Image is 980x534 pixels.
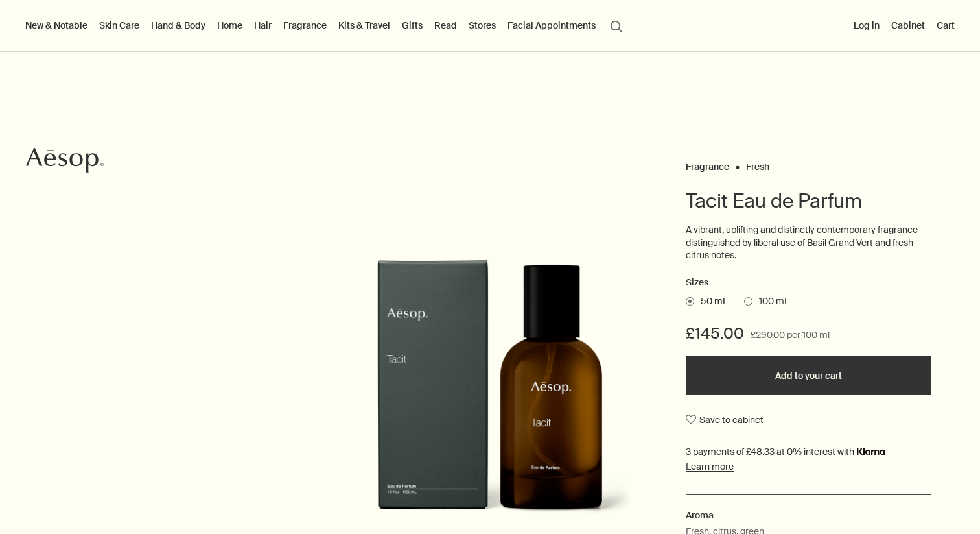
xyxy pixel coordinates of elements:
[686,323,744,344] span: £145.00
[694,295,728,308] span: 50 mL
[336,17,393,34] a: Kits & Travel
[432,17,460,34] a: Read
[686,408,764,431] button: Save to cabinet
[97,17,142,34] a: Skin Care
[281,17,329,34] a: Fragrance
[751,328,830,343] span: £290.00 per 100 ml
[23,144,107,180] a: Aesop
[466,17,498,34] button: Stores
[686,224,931,262] p: A vibrant, uplifting and distinctly contemporary fragrance distinguished by liberal use of Basil ...
[686,188,931,214] h1: Tacit Eau de Parfum
[215,17,245,34] a: Home
[686,161,729,167] a: Fragrance
[746,161,769,167] a: Fresh
[505,17,598,34] a: Facial Appointments
[686,356,931,395] button: Add to your cart - £145.00
[399,17,425,34] a: Gifts
[686,508,931,522] h2: Aroma
[889,17,927,34] a: Cabinet
[686,275,931,291] h2: Sizes
[148,17,208,34] a: Hand & Body
[752,295,789,308] span: 100 mL
[934,17,957,34] button: Cart
[251,17,274,34] a: Hair
[23,17,90,34] button: New & Notable
[851,17,882,34] button: Log in
[605,13,628,38] button: Open search
[26,147,104,173] svg: Aesop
